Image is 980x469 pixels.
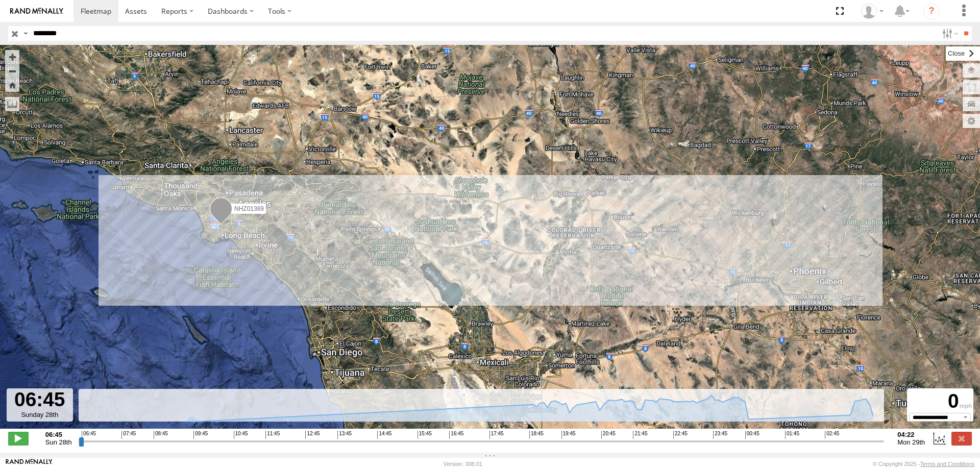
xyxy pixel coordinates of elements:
div: Version: 308.01 [444,461,482,467]
span: 20:45 [601,431,616,439]
button: Zoom out [5,64,19,78]
strong: 04:22 [897,431,925,438]
label: Search Query [21,26,30,41]
span: 14:45 [377,431,391,439]
span: 11:45 [265,431,280,439]
button: Zoom in [5,50,19,64]
a: Terms and Conditions [920,461,974,467]
span: 17:45 [489,431,504,439]
div: 0 [909,390,972,413]
span: 10:45 [234,431,248,439]
span: 18:45 [529,431,544,439]
strong: 06:45 [45,431,72,438]
img: rand-logo.svg [10,8,63,15]
span: 22:45 [673,431,688,439]
span: 09:45 [193,431,208,439]
span: 02:45 [825,431,839,439]
span: 15:45 [418,431,432,439]
span: 21:45 [633,431,647,439]
span: 13:45 [337,431,352,439]
span: NHZ01369 [234,205,264,212]
label: Search Filter Options [938,26,960,41]
i: ? [923,3,940,19]
span: 12:45 [305,431,320,439]
span: 08:45 [154,431,168,439]
div: © Copyright 2025 - [873,461,974,467]
button: Zoom Home [5,78,19,92]
span: 00:45 [745,431,759,439]
span: 16:45 [449,431,463,439]
span: 07:45 [121,431,136,439]
div: Zulema McIntosch [857,4,887,19]
label: Close [951,432,972,445]
label: Measure [5,97,19,111]
a: Visit our Website [6,459,53,469]
span: 23:45 [713,431,727,439]
label: Map Settings [963,114,980,128]
span: Mon 29th Sep 2025 [897,438,925,446]
span: 19:45 [561,431,576,439]
span: Sun 28th Sep 2025 [45,438,72,446]
span: 06:45 [82,431,96,439]
span: 01:45 [785,431,799,439]
label: Play/Stop [8,432,29,445]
